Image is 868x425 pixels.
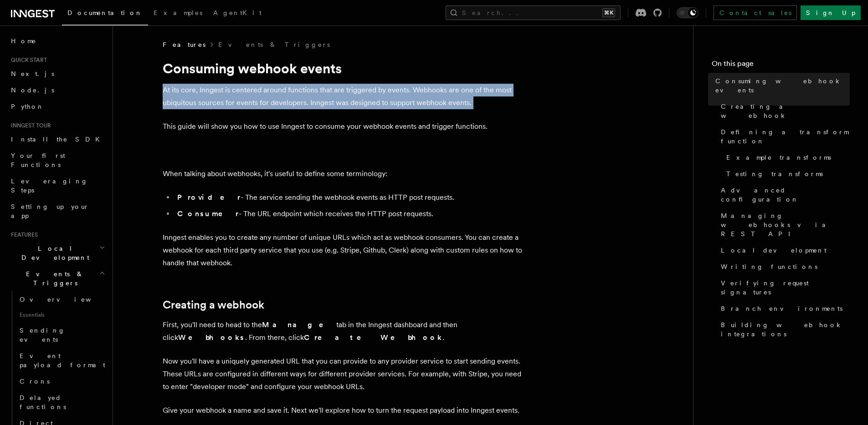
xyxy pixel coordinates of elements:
[163,404,527,417] p: Give your webhook a name and save it. Next we'll explore how to turn the request payload into Inn...
[717,242,850,258] a: Local development
[7,131,107,147] a: Install the SDK
[721,246,827,255] span: Local development
[163,40,205,49] span: Features
[7,82,107,98] a: Node.js
[11,70,54,77] span: Next.js
[7,122,51,129] span: Inngest tour
[602,8,615,17] kbd: ⌘K
[7,198,107,224] a: Setting up your app
[16,390,107,415] a: Delayed functions
[163,319,527,344] p: First, you'll need to head to the tab in the Inngest dashboard and then click . From there, click .
[218,40,330,49] a: Events & Triggers
[7,240,107,266] button: Local Development
[16,291,107,308] a: Overview
[446,5,621,20] button: Search...⌘K
[7,66,107,82] a: Next.js
[163,355,527,393] p: Now you'll have a uniquely generated URL that you can provide to any provider service to start se...
[11,152,65,168] span: Your first Functions
[11,86,54,94] span: Node.js
[7,266,107,291] button: Events & Triggers
[7,98,107,115] a: Python
[7,147,107,173] a: Your first Functions
[11,136,105,143] span: Install the SDK
[175,207,527,220] li: - The URL endpoint which receives the HTTP post requests.
[163,299,264,311] a: Creating a webhook
[20,296,113,303] span: Overview
[714,5,797,20] a: Contact sales
[677,7,699,18] button: Toggle dark mode
[208,3,267,25] a: AgentKit
[11,36,36,46] span: Home
[717,182,850,207] a: Advanced configuration
[262,320,336,329] strong: Manage
[717,124,850,149] a: Defining a transform function
[7,269,99,288] span: Events & Triggers
[721,186,850,204] span: Advanced configuration
[163,60,527,76] h1: Consuming webhook events
[7,56,47,64] span: Quick start
[721,262,817,271] span: Writing functions
[67,9,143,16] span: Documentation
[175,191,527,204] li: - The service sending the webhook events as HTTP post requests.
[20,327,65,343] span: Sending events
[16,373,107,390] a: Crons
[717,98,850,124] a: Creating a webhook
[11,177,88,194] span: Leveraging Steps
[16,308,107,322] span: Essentials
[717,275,850,300] a: Verifying request signatures
[801,5,861,20] a: Sign Up
[712,58,850,73] h4: On this page
[723,166,850,182] a: Testing transforms
[148,3,208,25] a: Examples
[721,102,850,120] span: Creating a webhook
[163,84,527,109] p: At its core, Inngest is centered around functions that are triggered by events. Webhooks are one ...
[7,231,38,238] span: Features
[717,207,850,242] a: Managing webhooks via REST API
[717,258,850,275] a: Writing functions
[163,231,527,269] p: Inngest enables you to create any number of unique URLs which act as webhook consumers. You can c...
[11,103,44,110] span: Python
[723,149,850,166] a: Example transforms
[11,203,89,219] span: Setting up your app
[213,9,262,16] span: AgentKit
[20,378,50,385] span: Crons
[304,333,442,342] strong: Create Webhook
[62,3,148,25] a: Documentation
[717,300,850,317] a: Branch environments
[721,320,850,339] span: Building webhook integrations
[20,394,66,410] span: Delayed functions
[177,209,239,218] strong: Consumer
[177,193,241,202] strong: Provider
[7,33,107,49] a: Home
[721,278,850,297] span: Verifying request signatures
[715,76,850,95] span: Consuming webhook events
[721,211,850,238] span: Managing webhooks via REST API
[16,322,107,348] a: Sending events
[721,127,850,146] span: Defining a transform function
[7,244,99,262] span: Local Development
[726,153,831,162] span: Example transforms
[16,348,107,373] a: Event payload format
[726,169,823,178] span: Testing transforms
[178,333,245,342] strong: Webhooks
[20,352,105,369] span: Event payload format
[7,173,107,198] a: Leveraging Steps
[163,167,527,180] p: When talking about webhooks, it's useful to define some terminology:
[717,317,850,342] a: Building webhook integrations
[721,304,842,313] span: Branch environments
[163,120,527,133] p: This guide will show you how to use Inngest to consume your webhook events and trigger functions.
[154,9,202,16] span: Examples
[712,73,850,98] a: Consuming webhook events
